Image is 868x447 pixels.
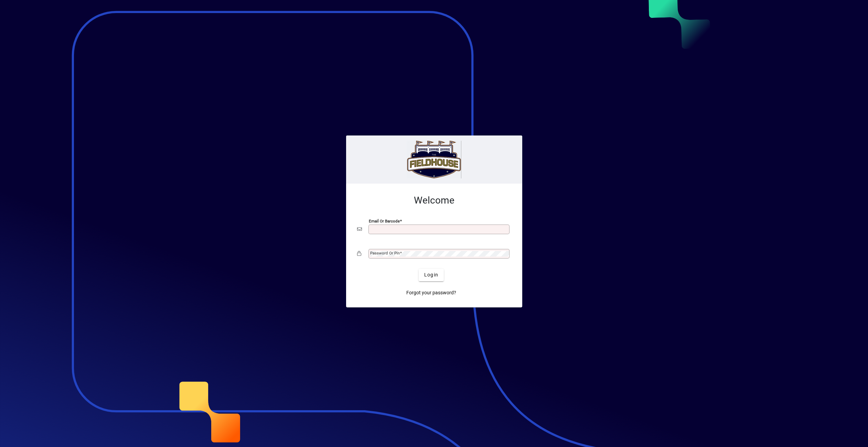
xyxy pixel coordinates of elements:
span: Login [424,271,438,279]
h2: Welcome [357,195,511,206]
a: Forgot your password? [404,287,459,299]
mat-label: Email or Barcode [369,218,400,223]
span: Forgot your password? [406,289,456,296]
button: Login [419,269,444,281]
mat-label: Password or Pin [370,251,400,255]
